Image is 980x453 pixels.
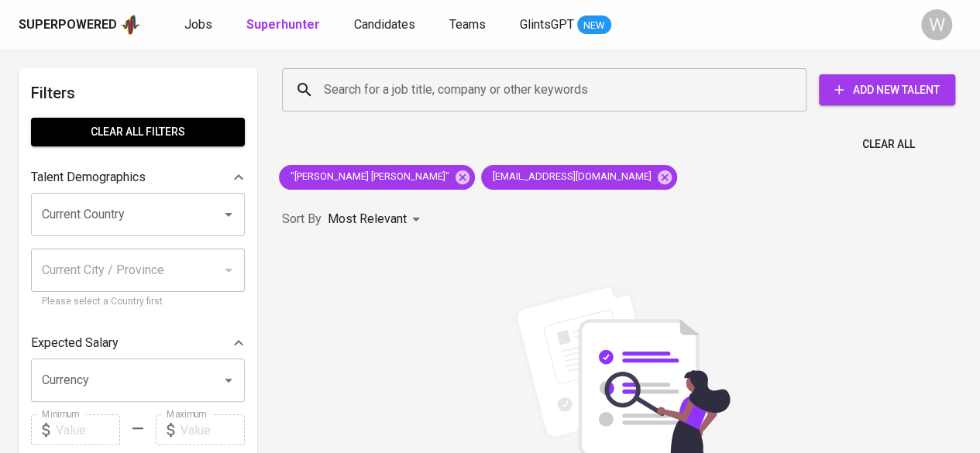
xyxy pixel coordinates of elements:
a: Candidates [354,15,418,35]
span: Teams [449,17,486,32]
button: Open [218,369,239,391]
a: Jobs [184,15,215,35]
div: Expected Salary [31,328,245,359]
span: Jobs [184,17,212,32]
p: Talent Demographics [31,168,146,187]
input: Value [56,414,120,445]
input: Value [181,414,245,445]
span: Clear All filters [43,122,232,142]
b: Superhunter [246,17,320,32]
button: Clear All filters [31,118,245,146]
div: "[PERSON_NAME] [PERSON_NAME]" [279,165,475,190]
a: Superpoweredapp logo [19,13,141,36]
p: Please select a Country first [42,294,234,310]
a: GlintsGPT NEW [520,15,611,35]
span: Add New Talent [831,81,943,100]
span: GlintsGPT [520,17,574,32]
div: [EMAIL_ADDRESS][DOMAIN_NAME] [481,165,677,190]
span: [EMAIL_ADDRESS][DOMAIN_NAME] [481,170,661,184]
span: Candidates [354,17,415,32]
button: Open [218,204,239,225]
span: "[PERSON_NAME] [PERSON_NAME]" [279,170,459,184]
span: Clear All [862,135,915,154]
div: Most Relevant [328,205,425,234]
div: Talent Demographics [31,162,245,193]
p: Sort By [282,210,322,228]
img: app logo [120,13,141,36]
p: Most Relevant [328,210,407,228]
span: NEW [577,18,611,33]
div: W [921,9,952,40]
a: Teams [449,15,489,35]
div: Superpowered [19,16,117,34]
button: Clear All [856,130,921,159]
h6: Filters [31,81,245,105]
p: Expected Salary [31,334,119,352]
a: Superhunter [246,15,323,35]
button: Add New Talent [819,74,955,105]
